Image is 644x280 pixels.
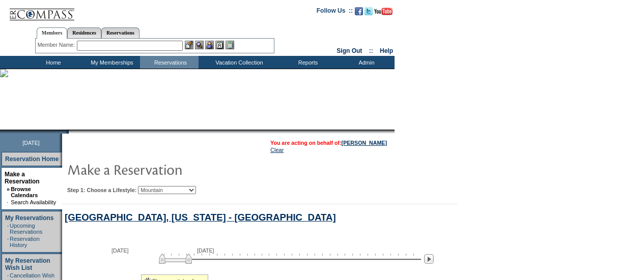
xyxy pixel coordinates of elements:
span: [DATE] [111,247,129,254]
td: · [7,223,9,235]
img: pgTtlMakeReservation.gif [67,159,271,179]
a: Make a Reservation [5,171,40,185]
a: Sign Out [337,47,362,54]
a: Follow us on Twitter [365,10,373,16]
td: Reports [277,56,336,69]
td: Reservations [140,56,199,69]
a: Become our fan on Facebook [355,10,363,16]
span: :: [369,47,373,54]
img: Next [424,254,434,264]
div: Member Name: [38,41,77,49]
img: blank.gif [69,130,70,134]
img: Reservations [215,41,224,49]
b: Step 1: Choose a Lifestyle: [67,187,136,193]
img: Become our fan on Facebook [355,7,363,15]
a: Residences [67,27,101,38]
img: Follow us on Twitter [365,7,373,15]
a: Upcoming Reservations [10,223,42,235]
a: [PERSON_NAME] [342,140,387,146]
a: Reservations [101,27,139,38]
img: b_calculator.gif [226,41,234,49]
b: » [7,186,10,192]
span: [DATE] [197,247,214,254]
td: Vacation Collection [199,56,277,69]
span: You are acting on behalf of: [270,140,387,146]
img: View [195,41,204,49]
img: Impersonate [205,41,214,49]
a: Search Availability [11,199,56,205]
a: My Reservations [5,214,53,222]
td: · [7,236,9,248]
a: Members [37,27,68,39]
td: Admin [336,56,395,69]
a: Clear [270,147,284,153]
td: Home [23,56,81,69]
img: promoShadowLeftCorner.gif [65,130,69,134]
img: Subscribe to our YouTube Channel [374,8,393,15]
a: Help [380,47,393,54]
span: [DATE] [22,140,40,146]
td: Follow Us :: [317,6,353,18]
a: Browse Calendars [11,186,38,198]
a: Subscribe to our YouTube Channel [374,10,393,16]
a: Reservation History [10,236,40,248]
td: · [7,199,10,205]
a: My Reservation Wish List [5,257,50,271]
a: [GEOGRAPHIC_DATA], [US_STATE] - [GEOGRAPHIC_DATA] [65,212,336,223]
td: My Memberships [81,56,140,69]
a: Reservation Home [5,155,59,163]
img: b_edit.gif [185,41,193,49]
